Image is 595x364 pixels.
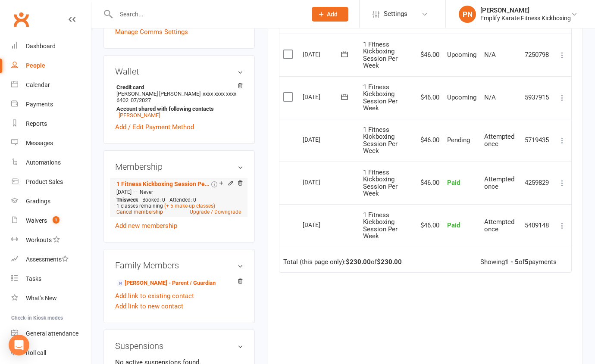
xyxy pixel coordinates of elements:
[11,172,91,192] a: Product Sales
[363,126,398,155] span: 1 Fitness Kickboxing Session Per Week
[484,175,514,190] span: Attempted once
[116,189,132,195] span: [DATE]
[131,97,151,103] span: 07/2027
[116,106,239,112] strong: Account shared with following contacts
[447,179,460,187] span: Paid
[115,122,194,132] a: Add / Edit Payment Method
[521,162,553,204] td: 4259829
[521,34,553,76] td: 7250798
[26,62,45,69] div: People
[11,343,91,363] a: Roll call
[116,84,239,90] strong: Credit card
[26,81,50,88] div: Calendar
[521,76,553,119] td: 5937915
[11,75,91,95] a: Calendar
[115,291,194,301] a: Add link to existing contact
[384,4,407,24] span: Settings
[116,90,236,103] span: xxxx xxxx xxxx 6402
[11,250,91,269] a: Assessments
[26,236,52,243] div: Workouts
[11,153,91,172] a: Automations
[11,134,91,153] a: Messages
[9,335,29,355] div: Open Intercom Messenger
[11,269,91,289] a: Tasks
[26,140,53,146] div: Messages
[11,211,91,230] a: Waivers 1
[115,83,243,120] li: [PERSON_NAME] [PERSON_NAME]
[447,51,476,59] span: Upcoming
[119,112,160,118] a: [PERSON_NAME]
[447,93,476,101] span: Upcoming
[363,40,398,70] span: 1 Fitness Kickboxing Session Per Week
[363,211,398,240] span: 1 Fitness Kickboxing Session Per Week
[26,275,41,282] div: Tasks
[525,258,529,266] strong: 5
[11,289,91,308] a: What's New
[484,93,496,101] span: N/A
[447,136,470,144] span: Pending
[484,218,514,233] span: Attempted once
[26,178,63,185] div: Product Sales
[505,258,519,266] strong: 1 - 5
[190,209,241,215] a: Upgrade / Downgrade
[26,198,50,205] div: Gradings
[11,37,91,56] a: Dashboard
[113,8,301,20] input: Search...
[414,76,443,119] td: $46.00
[480,6,571,14] div: [PERSON_NAME]
[363,83,398,112] span: 1 Fitness Kickboxing Session Per Week
[303,90,342,103] div: [DATE]
[116,180,210,187] a: 1 Fitness Kickboxing Session Per Week
[142,197,165,203] span: Booked: 0
[377,258,402,266] strong: $230.00
[484,133,514,148] span: Attempted once
[484,51,496,59] span: N/A
[115,341,243,351] h3: Suspensions
[312,7,348,22] button: Add
[26,330,78,337] div: General attendance
[303,133,342,146] div: [DATE]
[346,258,371,266] strong: $230.00
[11,95,91,114] a: Payments
[521,204,553,247] td: 5409148
[115,222,177,230] a: Add new membership
[11,114,91,134] a: Reports
[414,204,443,247] td: $46.00
[114,189,243,196] div: —
[115,162,243,171] h3: Membership
[169,197,196,203] span: Attended: 0
[53,216,60,224] span: 1
[303,47,342,61] div: [DATE]
[26,349,46,356] div: Roll call
[480,258,557,266] div: Showing of payments
[283,258,402,266] div: Total (this page only): of
[26,256,69,263] div: Assessments
[114,197,140,203] div: week
[363,168,398,198] span: 1 Fitness Kickboxing Session Per Week
[116,209,163,215] a: Cancel membership
[521,119,553,162] td: 5719435
[26,43,56,50] div: Dashboard
[116,203,163,209] span: 1 classes remaining
[164,203,215,209] a: (+ 5 make-up classes)
[327,11,338,18] span: Add
[11,230,91,250] a: Workouts
[447,221,460,229] span: Paid
[116,197,126,203] span: This
[26,101,53,108] div: Payments
[115,27,188,37] a: Manage Comms Settings
[414,162,443,204] td: $46.00
[116,279,216,288] a: [PERSON_NAME] - Parent / Guardian
[459,6,476,23] div: PN
[480,14,571,22] div: Emplify Karate Fitness Kickboxing
[26,217,47,224] div: Waivers
[115,67,243,76] h3: Wallet
[303,175,342,189] div: [DATE]
[115,301,183,311] a: Add link to new contact
[303,218,342,231] div: [DATE]
[11,192,91,211] a: Gradings
[11,56,91,75] a: People
[26,159,61,166] div: Automations
[10,9,32,30] a: Clubworx
[140,189,153,195] span: Never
